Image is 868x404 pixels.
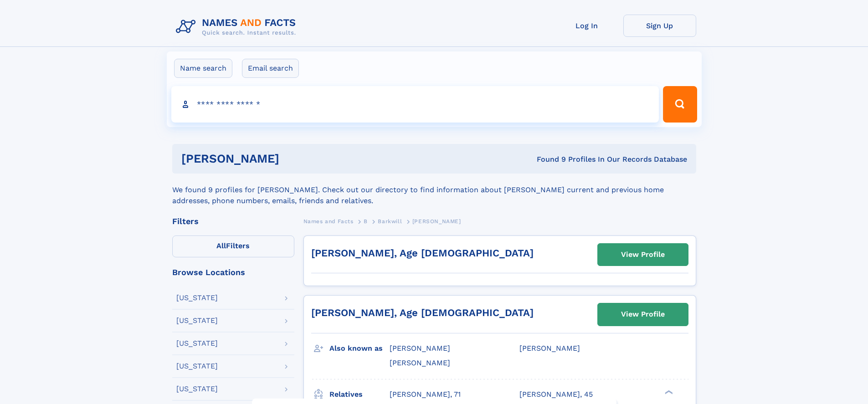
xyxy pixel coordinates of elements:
a: [PERSON_NAME], 71 [390,389,461,399]
h1: [PERSON_NAME] [181,153,408,164]
div: Filters [172,217,294,225]
div: View Profile [621,244,665,265]
a: [PERSON_NAME], Age [DEMOGRAPHIC_DATA] [311,307,534,318]
a: View Profile [598,303,688,325]
span: B [364,218,368,225]
div: ❯ [663,389,673,395]
label: Email search [242,59,299,78]
label: Name search [174,59,232,78]
div: Found 9 Profiles In Our Records Database [408,154,687,164]
button: Search Button [663,86,697,123]
a: [PERSON_NAME], 45 [519,389,593,399]
div: [US_STATE] [176,294,218,302]
h3: Relatives [329,387,390,402]
span: [PERSON_NAME] [390,358,450,367]
div: [US_STATE] [176,317,218,324]
input: search input [171,86,659,123]
div: View Profile [621,304,665,325]
a: Log In [550,15,623,37]
span: All [216,241,226,250]
div: We found 9 profiles for [PERSON_NAME]. Check out our directory to find information about [PERSON_... [172,174,696,206]
a: Names and Facts [303,215,354,227]
span: [PERSON_NAME] [412,218,461,225]
div: [US_STATE] [176,363,218,370]
a: View Profile [598,244,688,266]
span: [PERSON_NAME] [390,344,450,353]
label: Filters [172,235,294,257]
div: Browse Locations [172,268,294,276]
img: Logo Names and Facts [172,15,303,39]
a: [PERSON_NAME], Age [DEMOGRAPHIC_DATA] [311,247,534,259]
div: [US_STATE] [176,385,218,393]
a: B [364,215,368,227]
div: [US_STATE] [176,340,218,347]
a: Sign Up [623,15,696,37]
span: Barkwill [378,218,402,225]
span: [PERSON_NAME] [519,344,580,353]
h3: Also known as [329,341,390,356]
a: Barkwill [378,215,402,227]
